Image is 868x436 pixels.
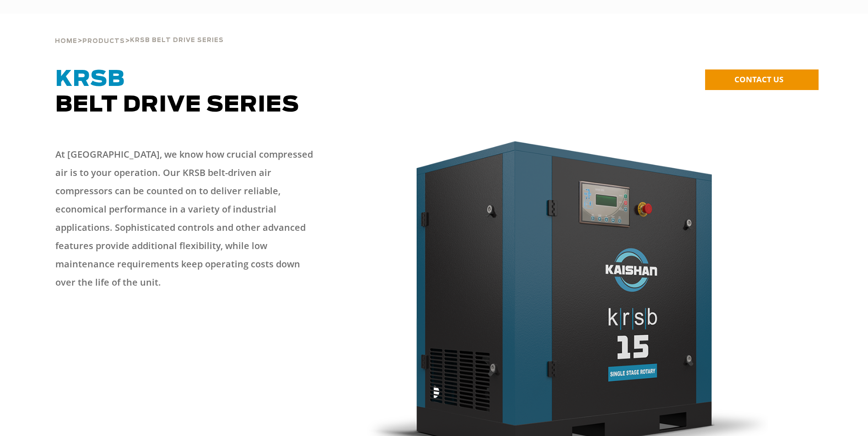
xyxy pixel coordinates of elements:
span: Home [55,38,77,44]
span: Belt Drive Series [55,69,299,116]
span: Products [82,38,125,44]
div: > > [55,14,224,48]
span: krsb belt drive series [130,37,224,43]
a: Products [82,37,125,45]
a: Home [55,37,77,45]
span: CONTACT US [734,74,783,85]
span: KRSB [55,69,125,90]
a: CONTACT US [705,69,819,90]
p: At [GEOGRAPHIC_DATA], we know how crucial compressed air is to your operation. Our KRSB belt-driv... [55,145,321,292]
